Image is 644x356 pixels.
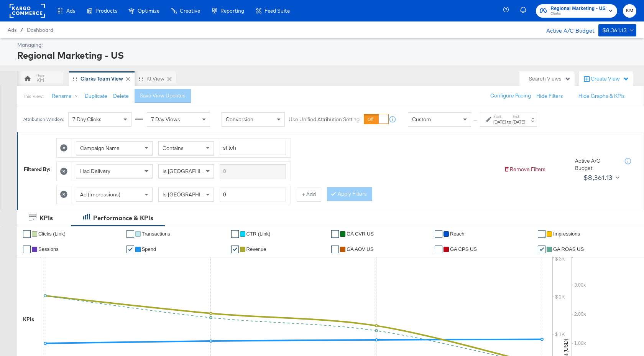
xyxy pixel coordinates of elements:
span: Creative [180,8,200,14]
div: Regional Marketing - US [17,49,634,62]
span: Reach [450,231,465,237]
a: ✔ [435,246,442,253]
span: Ad (Impressions) [80,191,120,198]
span: Is [GEOGRAPHIC_DATA] [163,191,221,198]
div: Drag to reorder tab [73,76,77,81]
div: This View: [23,93,43,99]
span: GA AOV US [347,246,373,252]
button: Hide Graphs & KPIs [578,92,625,100]
button: Configure Pacing [485,89,536,103]
a: ✔ [538,246,545,253]
span: KM [626,7,633,15]
span: Spend [142,246,156,252]
span: Products [95,8,117,14]
button: Regional Marketing - USClarks [536,4,617,18]
input: Enter a number [220,188,286,202]
div: Drag to reorder tab [139,76,143,81]
strong: to [506,119,513,125]
span: Conversion [226,116,253,123]
input: Enter a search term [220,141,286,155]
a: ✔ [23,230,31,238]
button: Hide Filters [536,92,563,100]
input: Enter a search term [220,164,286,178]
div: Search Views [529,75,571,82]
div: [DATE] [493,119,506,125]
a: ✔ [23,246,31,253]
div: Performance & KPIs [93,214,153,222]
span: ↑ [472,119,479,122]
div: Clarks Team View [80,75,123,82]
a: ✔ [331,246,339,253]
a: ✔ [231,230,239,238]
div: Filtered By: [24,166,51,173]
label: Use Unified Attribution Setting: [289,116,361,123]
span: Feed Suite [264,8,290,14]
span: Regional Marketing - US [550,5,606,13]
a: ✔ [331,230,339,238]
div: [DATE] [513,119,525,125]
span: Clicks (Link) [38,231,66,237]
span: / [16,27,27,33]
span: Revenue [246,246,266,252]
span: Reporting [220,8,244,14]
div: $8,361.13 [583,172,613,183]
div: $8,361.13 [602,26,627,35]
span: Transactions [142,231,170,237]
span: Clarks [550,11,606,17]
span: Optimize [138,8,159,14]
a: ✔ [538,230,545,238]
a: ✔ [127,246,134,253]
span: Is [GEOGRAPHIC_DATA] [163,168,221,175]
button: Rename [46,89,86,103]
button: Duplicate [85,92,107,100]
div: kt View [146,75,164,82]
a: ✔ [435,230,442,238]
span: GA ROAS US [553,246,584,252]
a: Dashboard [27,27,53,33]
button: $8,361.13 [580,171,621,184]
button: + Add [297,188,321,201]
button: Remove Filters [504,166,545,173]
div: Active A/C Budget [575,157,617,171]
span: GA CPS US [450,246,477,252]
label: Start: [493,114,506,119]
span: 7 Day Clicks [72,116,102,123]
div: Create View [591,75,629,83]
span: Contains [163,145,184,152]
div: Managing: [17,41,634,49]
button: Delete [113,92,129,100]
span: Ads [8,27,16,33]
label: End: [513,114,525,119]
span: Had Delivery [80,168,110,175]
a: ✔ [231,246,239,253]
div: KM [36,77,44,84]
span: Sessions [38,246,59,252]
span: 7 Day Views [151,116,180,123]
span: Ads [66,8,75,14]
span: Impressions [553,231,580,237]
span: GA CVR US [347,231,374,237]
a: ✔ [127,230,134,238]
div: KPIs [23,316,34,323]
span: Campaign Name [80,145,120,152]
button: $8,361.13 [598,24,636,36]
div: KPIs [39,214,53,222]
span: Custom [412,116,431,123]
div: Attribution Window: [23,117,64,122]
button: KM [623,4,636,18]
span: CTR (Link) [246,231,271,237]
div: Active A/C Budget [538,24,595,36]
